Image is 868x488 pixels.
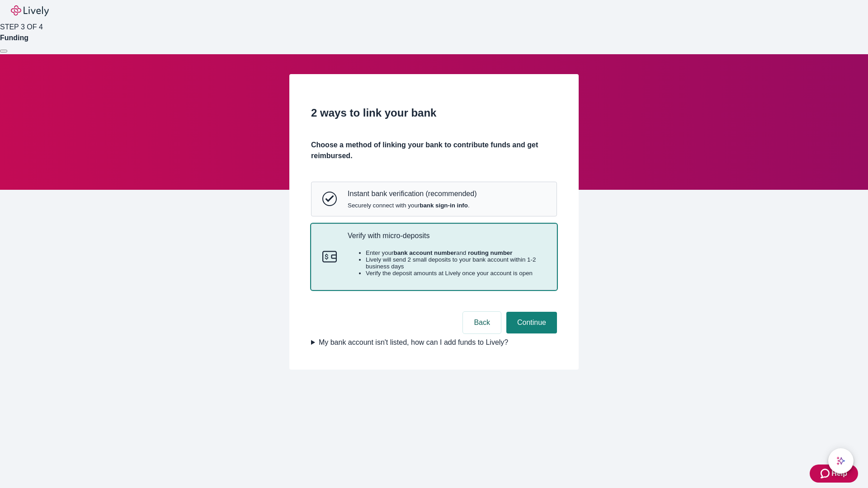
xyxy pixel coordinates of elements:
strong: bank sign-in info [420,202,468,209]
span: Securely connect with your . [348,202,476,209]
button: chat [828,448,854,474]
button: Instant bank verificationInstant bank verification (recommended)Securely connect with yourbank si... [311,182,557,216]
svg: Lively AI Assistant [836,456,845,465]
p: Verify with micro-deposits [348,231,546,240]
h2: 2 ways to link your bank [311,105,557,121]
p: Instant bank verification (recommended) [348,189,476,198]
li: Enter your and [366,249,546,256]
span: Help [831,468,847,479]
li: Verify the deposit amounts at Lively once your account is open [366,270,546,277]
svg: Instant bank verification [322,192,337,206]
button: Micro-depositsVerify with micro-depositsEnter yourbank account numberand routing numberLively wil... [311,224,557,290]
button: Continue [506,312,557,333]
svg: Zendesk support icon [821,468,831,479]
strong: routing number [468,249,512,256]
img: Lively [11,5,49,16]
h4: Choose a method of linking your bank to contribute funds and get reimbursed. [311,140,557,161]
svg: Micro-deposits [322,249,337,264]
summary: My bank account isn't listed, how can I add funds to Lively? [311,337,557,348]
strong: bank account number [394,249,457,256]
button: Zendesk support iconHelp [810,465,858,483]
button: Back [463,312,501,333]
li: Lively will send 2 small deposits to your bank account within 1-2 business days [366,256,546,270]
